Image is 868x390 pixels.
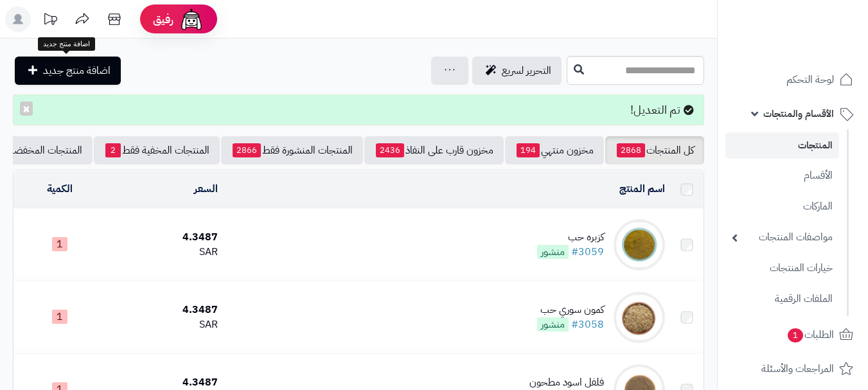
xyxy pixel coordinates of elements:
span: 2866 [233,143,261,157]
span: 1 [52,237,67,251]
a: التحرير لسريع [472,57,562,85]
span: 194 [517,143,540,157]
a: #3058 [571,317,604,332]
a: الطلبات1 [725,319,860,350]
a: تحديثات المنصة [34,6,66,35]
img: كمون سوري حب [614,292,665,343]
a: الماركات [725,193,839,220]
span: المراجعات والأسئلة [761,360,834,378]
button: × [20,102,33,116]
span: لوحة التحكم [786,71,834,89]
a: مواصفات المنتجات [725,224,839,251]
img: ai-face.png [179,6,204,32]
a: الملفات الرقمية [725,285,839,313]
span: الطلبات [786,326,834,344]
div: اضافة منتج جديد [38,37,95,51]
div: 4.3487 [111,230,218,245]
a: المنتجات [725,132,839,159]
span: التحرير لسريع [502,63,551,78]
span: 2868 [617,143,645,157]
span: 1 [788,328,803,342]
a: المنتجات المنشورة فقط2866 [221,136,363,164]
span: منشور [537,245,569,259]
span: منشور [537,317,569,332]
a: مخزون قارب على النفاذ2436 [364,136,504,164]
span: 2436 [376,143,404,157]
div: فلفل اسود مطحون [529,375,604,390]
a: مخزون منتهي194 [505,136,604,164]
a: اضافة منتج جديد [15,57,121,85]
div: تم التعديل! [13,94,704,125]
span: 2 [105,143,121,157]
a: كل المنتجات2868 [605,136,704,164]
div: SAR [111,245,218,260]
div: 4.3487 [111,303,218,317]
span: 1 [52,310,67,324]
a: #3059 [571,244,604,260]
a: المنتجات المخفية فقط2 [94,136,220,164]
a: الأقسام [725,162,839,190]
img: كزبره حب [614,219,665,270]
div: كمون سوري حب [537,303,604,317]
div: SAR [111,317,218,332]
a: لوحة التحكم [725,64,860,95]
a: السعر [194,181,218,197]
span: اضافة منتج جديد [43,63,111,78]
a: المراجعات والأسئلة [725,353,860,384]
span: رفيق [153,12,173,27]
div: 4.3487 [111,375,218,390]
a: الكمية [47,181,73,197]
div: كزبره حب [537,230,604,245]
span: الأقسام والمنتجات [763,105,834,123]
a: خيارات المنتجات [725,254,839,282]
a: اسم المنتج [619,181,665,197]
